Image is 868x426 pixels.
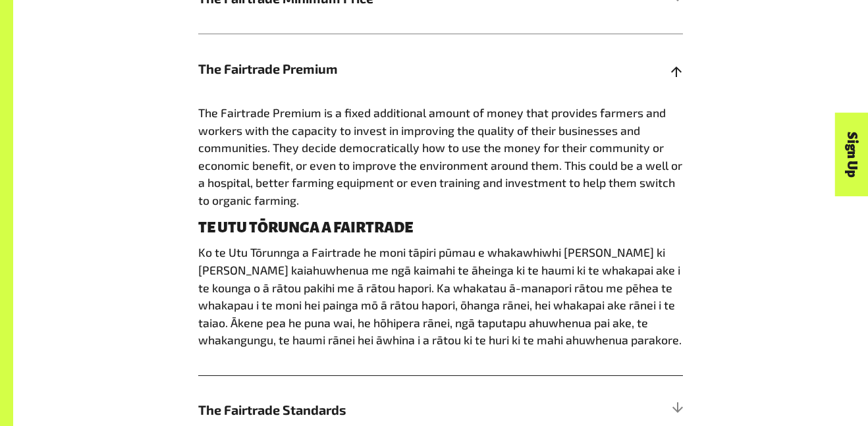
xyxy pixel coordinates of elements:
span: The Fairtrade Premium [198,59,562,79]
span: The Fairtrade Premium is a fixed additional amount of money that provides farmers and workers wit... [198,105,682,207]
p: Ko te Utu Tōrunnga a Fairtrade he moni tāpiri pūmau e whakawhiwhi [PERSON_NAME] ki [PERSON_NAME] ... [198,244,683,349]
h4: TE UTU TŌRUNGA A FAIRTRADE [198,220,683,236]
span: The Fairtrade Standards [198,400,562,420]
